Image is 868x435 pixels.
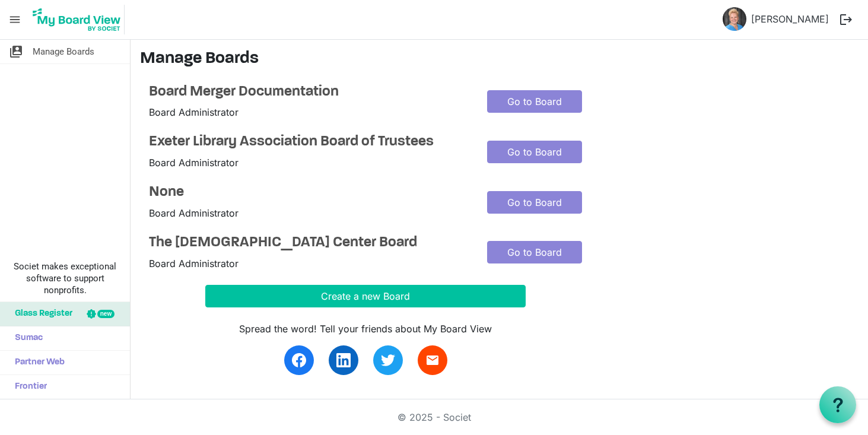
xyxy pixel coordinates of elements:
a: Go to Board [487,241,582,263]
a: The [DEMOGRAPHIC_DATA] Center Board [149,234,469,252]
button: Create a new Board [205,285,526,307]
div: Spread the word! Tell your friends about My Board View [205,322,526,336]
div: new [97,310,115,318]
img: linkedin.svg [336,353,351,367]
a: Board Merger Documentation [149,84,469,101]
img: vLlGUNYjuWs4KbtSZQjaWZvDTJnrkUC5Pj-l20r8ChXSgqWs1EDCHboTbV3yLcutgLt7-58AB6WGaG5Dpql6HA_thumb.png [723,7,746,31]
a: Go to Board [487,90,582,113]
img: My Board View Logo [29,5,125,34]
h3: Manage Boards [140,49,859,69]
a: © 2025 - Societ [398,411,471,423]
span: menu [4,8,26,31]
span: Board Administrator [149,157,239,169]
img: twitter.svg [381,353,395,367]
span: Partner Web [9,351,65,374]
span: Societ makes exceptional software to support nonprofits. [5,261,125,296]
a: My Board View Logo [29,5,129,34]
a: None [149,184,469,201]
a: [PERSON_NAME] [746,7,834,31]
span: Sumac [9,326,43,350]
a: Go to Board [487,141,582,163]
span: email [425,353,440,367]
a: Exeter Library Association Board of Trustees [149,134,469,151]
img: facebook.svg [292,353,306,367]
span: Glass Register [9,302,72,326]
span: Board Administrator [149,207,239,219]
span: Frontier [9,375,47,399]
span: Board Administrator [149,106,239,118]
span: Board Administrator [149,258,239,269]
a: email [418,345,447,375]
span: switch_account [9,40,23,63]
a: Go to Board [487,191,582,214]
button: logout [834,7,859,32]
span: Manage Boards [33,40,94,63]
